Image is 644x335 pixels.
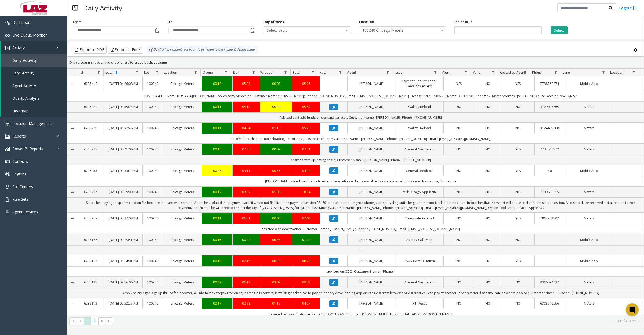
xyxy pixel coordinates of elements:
[478,125,499,131] a: NO
[78,224,644,234] td: assisted with deactivation; Customer Name : [PERSON_NAME] ; Phone : [PHONE_NUMBER]; Email : [EMAI...
[399,258,440,264] a: Tow / Boot / Citation
[166,125,198,131] a: Chicago Meters
[107,125,139,131] a: [DATE] 03:47:26 PM
[505,125,531,131] a: NO
[384,69,391,76] a: Agent Filter Menu
[236,81,257,86] a: 05:08
[505,258,531,264] a: YES
[146,168,159,173] a: 100240
[146,104,159,109] a: 100240
[205,258,229,264] div: 00:16
[78,198,644,213] td: State she is trying to update card on file because the card was expired. After she updated the pa...
[67,217,78,221] a: Collapse Details
[538,125,562,131] a: 3124465808
[399,216,440,221] a: Deactivate Account
[153,69,161,76] a: Lot Filter Menu
[205,301,229,306] div: 00:17
[264,125,289,131] a: 01:13
[399,104,440,109] a: Wallet / Reload
[478,189,499,194] a: NO
[447,280,471,285] a: NO
[73,46,107,54] button: Export to PDF
[462,69,470,76] a: Alert Filter Menu
[505,237,531,242] a: NO
[264,237,289,242] a: 00:45
[296,147,317,152] a: 07:51
[1,105,67,117] a: Heatmap
[399,78,440,89] a: Payment Confirmation / Receipt Request
[205,168,229,173] a: 00:26
[72,1,78,15] img: pageIcon
[485,259,491,263] span: NO
[67,190,78,194] a: Collapse Details
[5,122,10,126] img: 'icon'
[515,259,521,263] span: YES
[236,216,257,221] a: 06:51
[485,216,491,221] span: NO
[296,189,317,194] a: 10:14
[264,189,289,194] a: 01:00
[296,81,317,86] a: 05:25
[1,41,67,54] a: Activity
[552,69,559,76] a: Phone Filter Menu
[168,20,173,24] label: To
[359,27,429,34] span: 100240 Chicago Meters
[78,176,644,186] td: [PERSON_NAME] stated wasnt able to extend time refreshed app was able to extend - all set ; Custo...
[551,26,568,34] button: Select
[107,237,139,242] a: [DATE] 03:15:51 PM
[478,280,499,285] a: NO
[351,125,392,131] a: [PERSON_NAME]
[447,104,471,109] a: NO
[205,216,229,221] div: 00:11
[505,168,531,173] a: YES
[146,237,159,242] a: 100240
[505,216,531,221] a: YES
[296,237,317,242] div: 01:20
[515,147,521,152] span: YES
[236,258,257,264] a: 07:15
[236,125,257,131] a: 04:04
[568,168,610,173] a: Mobile App
[81,216,101,221] a: 6235219
[447,147,471,152] a: NO
[78,266,644,276] td: advised on COC ; Customer Name : ; Phone :
[264,20,284,24] label: Day of week
[236,168,257,173] a: 03:11
[478,258,499,264] a: NO
[81,301,101,306] a: 6235113
[205,104,229,109] a: 00:11
[146,189,159,194] a: 100240
[236,189,257,194] a: 08:57
[166,81,198,86] a: Chicago Meters
[309,69,317,76] a: Total Filter Menu
[12,184,33,189] span: Call Centers
[505,189,531,194] a: NO
[568,258,610,264] a: Mobile App
[81,81,101,86] a: 6235419
[485,105,491,109] span: NO
[399,189,440,194] a: ParkChicago App Issue
[166,189,198,194] a: Chicago Meters
[336,69,344,76] a: Rec. Filter Menu
[505,81,531,86] a: YES
[205,237,229,242] a: 00:15
[166,237,198,242] a: Chicago Meters
[107,216,139,221] a: [DATE] 03:27:08 PM
[296,258,317,264] a: 08:26
[296,216,317,221] a: 07:08
[236,280,257,285] a: 06:17
[264,147,289,152] div: 00:07
[146,125,159,131] a: 100240
[351,237,392,242] a: [PERSON_NAME]
[485,147,491,152] span: NO
[447,216,471,221] a: NO
[478,237,499,242] a: NO
[600,69,607,76] a: Lane Filter Menu
[205,147,229,152] a: 00:14
[78,113,644,123] td: Advised cant add funds on demand for acct ; Customer Name : [PERSON_NAME]; Phone : [PHONE_NUMBER]
[630,69,638,76] a: Location Filter Menu
[205,81,229,86] div: 00:10
[538,104,562,109] a: 3129097769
